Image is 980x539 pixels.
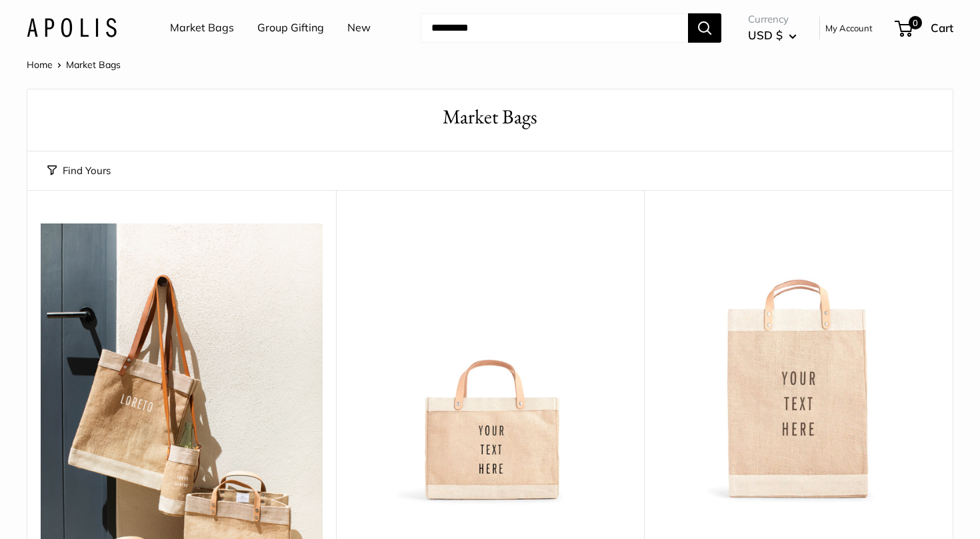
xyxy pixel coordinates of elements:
nav: Breadcrumb [27,56,121,73]
a: My Account [825,20,873,36]
img: Market Bag in Natural [657,223,939,506]
span: Currency [748,10,797,29]
span: Cart [931,21,953,35]
h1: Market Bags [47,103,933,131]
a: Group Gifting [257,18,324,38]
input: Search... [421,13,688,43]
button: Search [688,13,721,43]
span: 0 [909,16,922,29]
button: Find Yours [47,161,111,180]
span: Market Bags [66,59,121,71]
a: New [347,18,371,38]
button: USD $ [748,25,797,46]
a: Market Bags [170,18,234,38]
a: Market Bag in NaturalMarket Bag in Natural [657,223,939,506]
a: 0 Cart [896,17,953,39]
img: Petite Market Bag in Natural [349,223,631,506]
a: Home [27,59,53,71]
a: Petite Market Bag in Naturaldescription_Effortless style that elevates every moment [349,223,631,506]
span: USD $ [748,28,783,42]
img: Apolis [27,18,117,37]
